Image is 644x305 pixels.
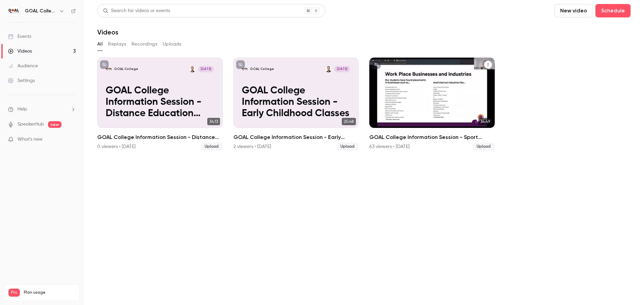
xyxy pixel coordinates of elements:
button: Schedule [595,4,631,17]
div: 2 viewers • [DATE] [233,143,271,150]
span: Pro [8,289,20,297]
span: Upload [336,143,359,151]
img: Brad Chitty [325,66,332,72]
li: help-dropdown-opener [8,106,76,113]
section: Videos [97,4,631,301]
a: GOAL College Information Session - Early Childhood ClassesGOAL CollegeBrad Chitty[DATE]GOAL Colle... [233,58,359,151]
span: Help [17,106,27,113]
span: Upload [201,143,223,151]
h1: Videos [97,28,118,36]
p: GOAL College [250,67,274,71]
span: 34:49 [478,118,492,125]
h2: GOAL College Information Session - Distance Education Classes [97,133,223,141]
span: What's new [17,136,43,143]
div: Audience [8,63,38,69]
h2: GOAL College Information Session - Early Childhood Classes [233,133,359,141]
div: Search for videos or events [103,7,170,14]
span: 25:48 [342,118,356,125]
button: unpublished [100,60,109,69]
span: Plan usage [24,290,75,295]
ul: Videos [97,58,631,151]
div: Events [8,33,31,40]
span: Upload [473,143,495,151]
img: GOAL College Information Session - Distance Education Classes [106,66,112,72]
button: Replays [108,39,126,50]
iframe: Noticeable Trigger [68,137,76,143]
a: GOAL College Information Session - Distance Education ClassesGOAL CollegeBrad Chitty[DATE]GOAL Co... [97,58,223,151]
div: 63 viewers • [DATE] [369,143,410,150]
button: unpublished [236,60,245,69]
button: Recordings [131,39,157,50]
button: Uploads [163,39,181,50]
button: All [97,39,103,50]
li: GOAL College Information Session - Distance Education Classes [97,58,223,151]
img: GOAL College Information Session - Early Childhood Classes [242,66,248,72]
div: Settings [8,77,35,84]
p: GOAL College Information Session - Early Childhood Classes [242,85,350,120]
button: unpublished [372,60,381,69]
h2: GOAL College Information Session - Sport Classes [369,133,495,141]
h6: GOAL College [25,8,56,14]
li: GOAL College Information Session - Early Childhood Classes [233,58,359,151]
p: GOAL College Information Session - Distance Education Classes [106,85,214,120]
p: GOAL College [114,67,138,71]
span: new [48,121,61,128]
div: 0 viewers • [DATE] [97,143,136,150]
button: New video [554,4,593,17]
span: [DATE] [198,66,214,72]
img: Brad Chitty [189,66,196,72]
li: GOAL College Information Session - Sport Classes [369,58,495,151]
a: 34:49GOAL College Information Session - Sport Classes63 viewers • [DATE]Upload [369,58,495,151]
span: [DATE] [334,66,350,72]
div: Videos [8,48,32,55]
img: GOAL College [8,6,19,16]
span: 34:13 [207,118,220,125]
a: SpeakerHub [17,121,44,128]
